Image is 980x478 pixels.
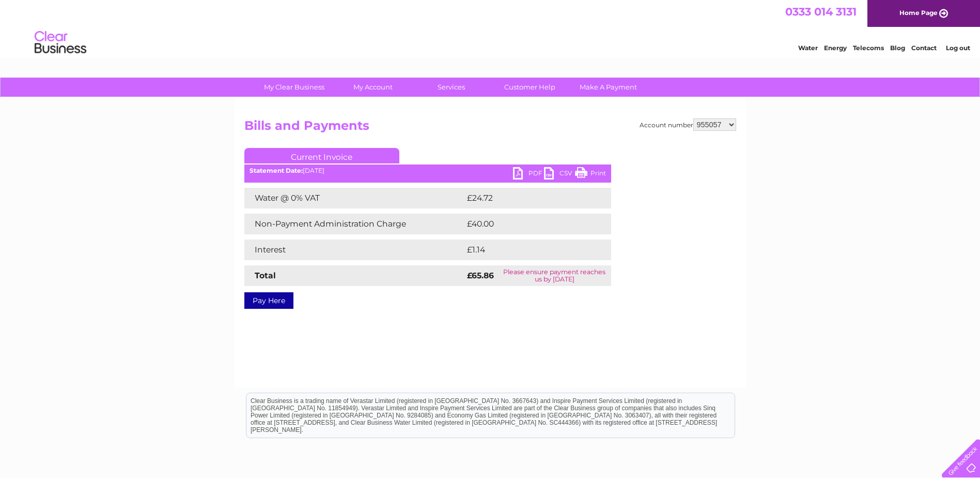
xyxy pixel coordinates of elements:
[246,6,735,50] div: Clear Business is a trading name of Verastar Limited (registered in [GEOGRAPHIC_DATA] No. 3667643...
[330,78,415,97] a: My Account
[252,78,337,97] a: My Clear Business
[498,265,611,286] td: Please ensure payment reaches us by [DATE]
[244,118,736,138] h2: Bills and Payments
[544,167,575,182] a: CSV
[487,78,572,97] a: Customer Help
[911,44,937,52] a: Contact
[409,78,494,97] a: Services
[798,44,818,52] a: Water
[467,271,494,280] strong: £65.86
[464,214,591,234] td: £40.00
[946,44,970,52] a: Log out
[244,148,399,163] a: Current Invoice
[575,167,606,182] a: Print
[255,271,276,280] strong: Total
[513,167,544,182] a: PDF
[244,214,464,234] td: Non-Payment Administration Charge
[244,240,464,260] td: Interest
[853,44,884,52] a: Telecoms
[824,44,847,52] a: Energy
[250,167,303,174] b: Statement Date:
[244,188,464,208] td: Water @ 0% VAT
[640,118,736,131] div: Account number
[785,5,857,18] a: 0333 014 3131
[566,78,651,97] a: Make A Payment
[244,292,293,309] a: Pay Here
[244,167,611,174] div: [DATE]
[464,240,584,260] td: £1.14
[34,27,87,58] img: logo.png
[464,188,590,208] td: £24.72
[890,44,905,52] a: Blog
